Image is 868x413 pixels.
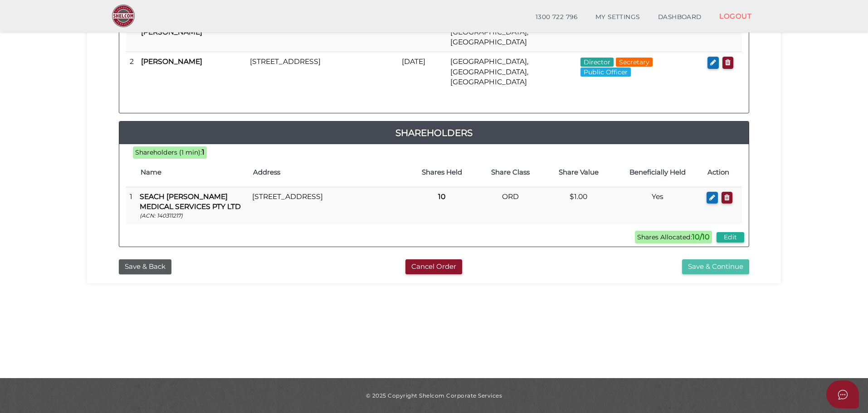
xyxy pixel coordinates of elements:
div: © 2025 Copyright Shelcom Corporate Services [94,392,774,399]
a: 1300 722 796 [527,8,586,26]
td: [STREET_ADDRESS] [246,52,398,92]
h4: Name [141,169,244,176]
td: [GEOGRAPHIC_DATA], [GEOGRAPHIC_DATA], [GEOGRAPHIC_DATA] [447,52,577,92]
td: [STREET_ADDRESS] [249,187,407,224]
span: Secretary [616,58,653,67]
b: 10 [438,192,445,201]
button: Save & Back [119,259,171,274]
span: Public Officer [580,68,631,77]
button: Save & Continue [682,259,749,274]
button: Open asap [826,380,859,408]
h4: Beneficially Held [617,169,698,176]
td: 1 [126,187,136,224]
a: LOGOUT [710,7,761,25]
td: ORD [476,187,544,224]
b: [PERSON_NAME] [PERSON_NAME] [141,17,202,36]
span: Director [580,58,614,67]
a: DASHBOARD [649,8,711,26]
b: [PERSON_NAME] [141,57,202,66]
b: 10/10 [692,233,710,241]
h4: Address [253,169,403,176]
span: Shareholders (1 min): [135,148,202,156]
h4: Shares Held [412,169,472,176]
a: MY SETTINGS [586,8,649,26]
h4: Action [707,169,737,176]
button: Cancel Order [405,259,462,274]
b: SEACH [PERSON_NAME] MEDICAL SERVICES PTY LTD [140,192,241,211]
a: Shareholders [119,126,749,140]
td: Yes [613,187,703,224]
button: Edit [717,232,744,243]
h4: Share Value [549,169,608,176]
span: Shares Allocated: [635,231,712,243]
h4: Share Class [481,169,540,176]
td: [DATE] [398,52,447,92]
td: 2 [126,52,137,92]
b: 1 [202,148,205,156]
td: $1.00 [545,187,613,224]
p: (ACN: 140311217) [140,212,245,219]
